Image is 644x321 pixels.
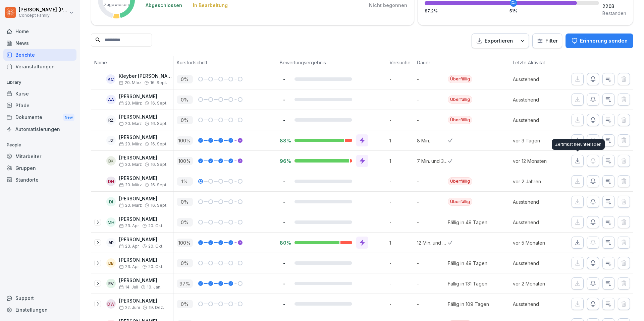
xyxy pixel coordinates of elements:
[513,280,561,287] p: vor 2 Monaten
[119,257,163,263] p: [PERSON_NAME]
[417,198,448,205] p: -
[580,37,628,45] p: Erinnerung senden
[448,198,472,206] div: Überfällig
[119,203,142,208] span: 20. März
[104,2,129,8] p: Zugewiesen
[513,239,561,246] p: vor 5 Monaten
[106,95,116,104] div: AA
[280,97,289,103] p: -
[389,137,414,144] p: 1
[119,101,142,106] span: 20. März
[119,223,140,228] span: 23. Apr.
[513,137,561,144] p: vor 3 Tagen
[280,219,289,226] p: -
[448,75,472,83] div: Überfällig
[533,34,562,48] button: Filter
[119,264,140,269] span: 23. Apr.
[537,38,558,44] div: Filter
[280,301,289,307] p: -
[389,117,414,124] p: -
[552,139,605,150] div: Zertifikat herunterladen
[513,117,561,124] p: Ausstehend
[106,197,116,206] div: DI
[151,121,167,126] span: 16. Sept.
[177,157,193,165] p: 100 %
[3,49,76,61] a: Berichte
[3,162,76,174] a: Gruppen
[106,299,116,309] div: DW
[389,239,414,246] p: 1
[417,219,448,226] p: -
[119,237,163,243] p: [PERSON_NAME]
[119,114,167,120] p: [PERSON_NAME]
[106,279,116,288] div: EV
[119,285,138,290] span: 14. Juli
[417,117,448,124] p: -
[280,76,289,82] p: -
[3,140,76,150] p: People
[3,37,76,49] div: News
[389,198,414,205] p: -
[119,176,167,181] p: [PERSON_NAME]
[177,177,193,186] p: 1 %
[119,80,142,85] span: 20. März
[149,305,164,310] span: 19. Dez.
[119,298,164,304] p: [PERSON_NAME]
[3,304,76,316] div: Einstellungen
[389,59,410,66] p: Versuche
[119,278,161,283] p: [PERSON_NAME]
[389,96,414,103] p: -
[513,260,561,267] p: Ausstehend
[602,10,626,17] div: Bestanden
[3,174,76,186] a: Standorte
[389,76,414,83] p: -
[448,219,487,226] div: Fällig in 49 Tagen
[513,178,561,185] p: vor 2 Jahren
[119,183,142,187] span: 20. März
[177,279,193,288] p: 97 %
[417,260,448,267] p: -
[177,59,273,66] p: Kursfortschritt
[146,2,182,9] div: Abgeschlossen
[513,59,558,66] p: Letzte Aktivität
[106,115,116,125] div: RZ
[417,239,448,246] p: 12 Min. und 21 Sek.
[177,95,193,104] p: 0 %
[177,300,193,308] p: 0 %
[280,240,289,246] p: 80%
[513,198,561,205] p: Ausstehend
[389,280,414,287] p: -
[106,136,116,145] div: JZ
[389,260,414,267] p: -
[177,116,193,124] p: 0 %
[448,95,472,104] div: Überfällig
[119,142,142,146] span: 20. März
[119,121,142,126] span: 20. März
[280,59,383,66] p: Bewertungsergebnis
[119,73,173,79] p: Kleyber [PERSON_NAME]
[389,178,414,185] p: -
[280,117,289,123] p: -
[3,150,76,162] a: Mitarbeiter
[417,280,448,287] p: -
[448,280,487,287] div: Fällig in 131 Tagen
[3,111,76,124] div: Dokumente
[417,59,444,66] p: Dauer
[3,25,76,37] div: Home
[151,142,167,146] span: 16. Sept.
[280,137,289,144] p: 88%
[3,100,76,111] div: Pfade
[3,77,76,88] p: Library
[151,203,167,208] span: 16. Sept.
[151,101,167,106] span: 16. Sept.
[280,280,289,287] p: -
[417,137,448,144] p: 8 Min.
[425,9,599,13] div: 87.2 %
[417,96,448,103] p: -
[177,136,193,145] p: 100 %
[389,219,414,226] p: -
[106,156,116,166] div: BK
